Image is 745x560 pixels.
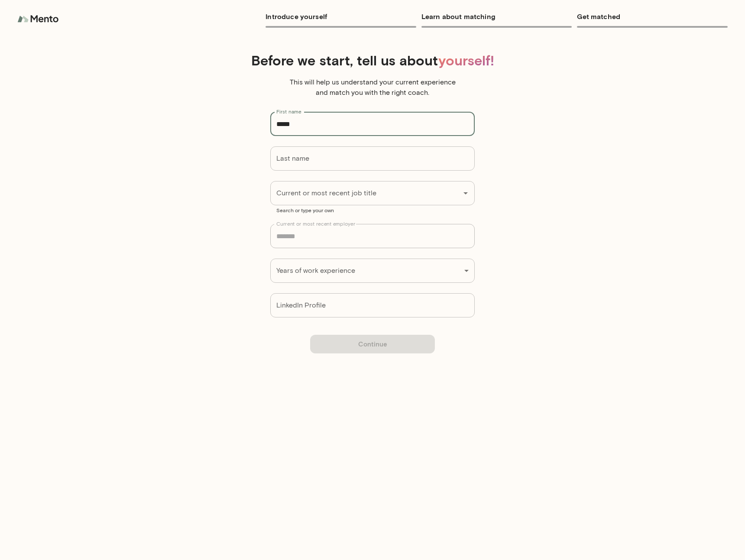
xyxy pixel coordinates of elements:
[438,52,494,68] span: yourself!
[421,10,572,23] h6: Learn about matching
[577,10,728,23] h6: Get matched
[17,10,61,28] img: logo
[460,187,472,199] button: Open
[276,108,301,115] label: First name
[47,52,698,68] h4: Before we start, tell us about
[276,207,469,214] p: Search or type your own
[276,220,355,227] label: Current or most recent employer
[266,10,416,23] h6: Introduce yourself
[286,77,459,98] p: This will help us understand your current experience and match you with the right coach.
